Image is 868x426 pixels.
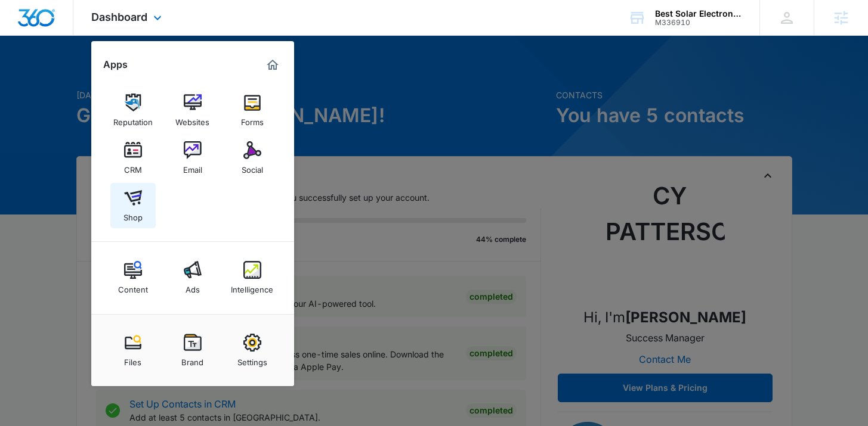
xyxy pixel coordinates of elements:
div: CRM [124,159,142,175]
div: Brand [181,352,203,367]
a: Ads [170,255,215,300]
span: Dashboard [91,11,147,23]
div: Shop [123,207,143,222]
a: Shop [110,183,156,228]
div: Social [242,159,263,175]
div: Content [118,279,148,294]
div: Settings [237,352,267,367]
div: Intelligence [231,279,273,294]
a: Reputation [110,88,156,133]
div: Reputation [113,111,153,127]
a: Settings [230,328,275,373]
div: Websites [175,111,209,127]
div: Files [124,352,141,367]
div: Forms [241,111,264,127]
a: Brand [170,328,215,373]
a: Files [110,328,156,373]
div: Email [183,159,202,175]
div: account name [655,9,742,18]
a: Forms [230,88,275,133]
a: CRM [110,135,156,181]
a: Websites [170,88,215,133]
div: Ads [186,279,200,294]
a: Email [170,135,215,181]
div: account id [655,18,742,27]
a: Intelligence [230,255,275,300]
h2: Apps [103,59,128,70]
a: Content [110,255,156,300]
a: Marketing 360® Dashboard [263,55,282,74]
a: Social [230,135,275,181]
